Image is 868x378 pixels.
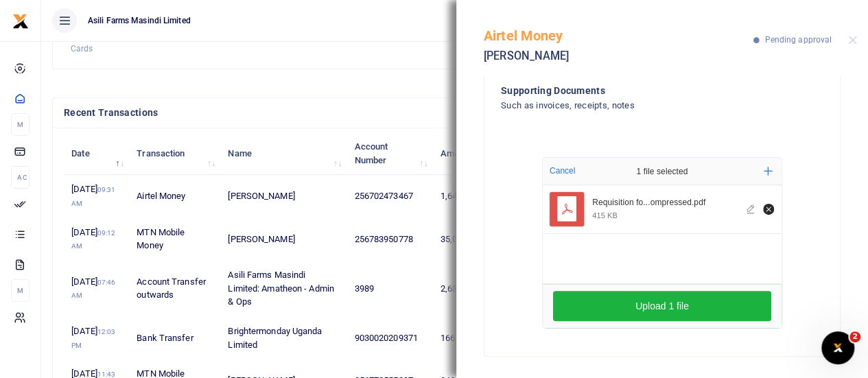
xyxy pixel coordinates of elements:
span: Pending approval [764,35,832,45]
button: Cancel [546,162,579,180]
span: Cards [71,44,93,54]
div: File Uploader [542,157,782,329]
li: M [11,113,30,136]
td: 9030020209371 [347,317,432,359]
div: Requisition for phones and IDs for new staff-Signed_compressed.pdf [592,198,738,209]
td: 256702473467 [347,175,432,217]
td: [DATE] [64,261,129,317]
button: Edit file Requisition for phones and IDs for new staff-Signed_compressed.pdf [744,202,759,217]
small: 12:03 PM [71,328,115,349]
div: 1 file selected [604,158,720,185]
span: Asili Farms Masindi Limited [82,14,196,27]
th: Account Number: activate to sort column ascending [347,132,432,175]
span: 2 [849,331,860,342]
li: Ac [11,166,30,189]
h4: Supporting Documents [501,83,768,98]
h5: Airtel Money [484,27,753,44]
button: Close [848,36,857,45]
div: 415 KB [592,211,618,220]
th: Transaction: activate to sort column ascending [129,132,220,175]
td: MTN Mobile Money [129,218,220,261]
td: Asili Farms Masindi Limited: Amatheon - Admin & Ops [220,261,347,317]
td: Bank Transfer [129,317,220,359]
td: [DATE] [64,175,129,217]
h4: Recent Transactions [64,105,519,120]
button: Remove file [761,202,776,217]
td: [PERSON_NAME] [220,175,347,217]
td: [PERSON_NAME] [220,218,347,261]
td: [DATE] [64,317,129,359]
td: 166,680 [432,317,500,359]
img: logo-small [12,13,29,29]
th: Date: activate to sort column descending [64,132,129,175]
td: 256783950778 [347,218,432,261]
td: [DATE] [64,218,129,261]
th: Name: activate to sort column ascending [220,132,347,175]
td: 1,640,000 [432,175,500,217]
td: Brightermonday Uganda Limited [220,317,347,359]
td: Account Transfer outwards [129,261,220,317]
h5: [PERSON_NAME] [484,49,753,63]
td: Airtel Money [129,175,220,217]
td: 2,630,000 [432,261,500,317]
td: 35,000 [432,218,500,261]
td: 3989 [347,261,432,317]
th: Amount: activate to sort column ascending [432,132,500,175]
li: M [11,279,30,302]
iframe: Intercom live chat [821,331,854,364]
h4: Such as invoices, receipts, notes [501,98,768,113]
a: logo-small logo-large logo-large [12,15,29,25]
small: 09:31 AM [71,186,115,207]
button: Add more files [758,161,778,181]
button: Upload 1 file [553,291,771,321]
